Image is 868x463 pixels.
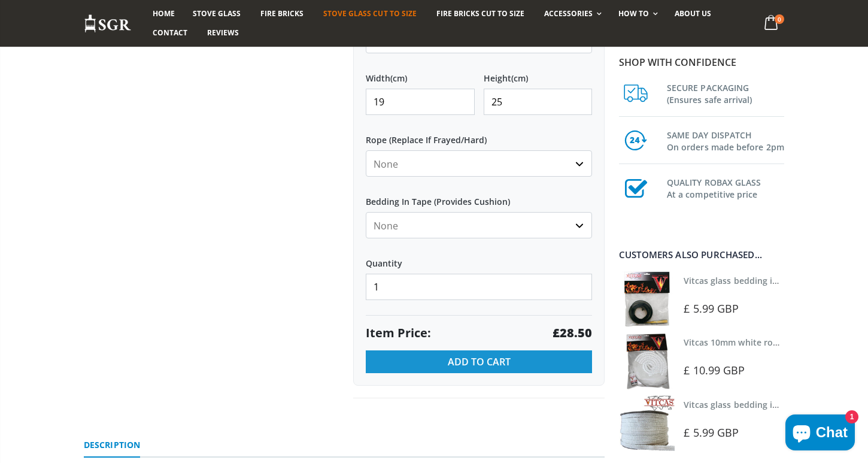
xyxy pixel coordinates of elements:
img: Vitcas stove glass bedding in tape [619,271,675,327]
span: 0 [775,14,784,24]
span: Item Price: [366,325,431,341]
label: Bedding In Tape (Provides Cushion) [366,186,592,207]
label: Quantity [366,247,592,269]
span: £ 5.99 GBP [684,301,739,316]
a: Contact [144,23,196,43]
p: Shop with confidence [619,55,784,69]
span: How To [618,8,649,19]
h3: QUALITY ROBAX GLASS At a competitive price [667,174,784,201]
strong: £28.50 [553,325,592,341]
a: About us [666,4,720,23]
span: Stove Glass [193,8,241,19]
img: Vitcas white rope, glue and gloves kit 10mm [619,333,675,389]
a: Stove Glass Cut To Size [314,4,425,23]
a: Stove Glass [184,4,250,23]
a: Accessories [535,4,608,23]
span: About us [675,8,711,19]
inbox-online-store-chat: Shopify online store chat [782,414,858,453]
a: Description [84,434,140,458]
img: Vitcas stove glass bedding in tape [619,395,675,451]
label: Height [484,62,593,84]
a: Fire Bricks [251,4,312,23]
span: £ 5.99 GBP [684,425,739,440]
span: Stove Glass Cut To Size [323,8,416,19]
a: Home [144,4,184,23]
span: Contact [153,28,187,38]
a: Reviews [198,23,248,43]
span: Fire Bricks Cut To Size [436,8,524,19]
span: £ 10.99 GBP [684,363,745,377]
a: 0 [760,12,784,35]
span: Home [153,8,175,19]
label: Width [366,62,475,84]
span: Fire Bricks [260,8,304,19]
h3: SECURE PACKAGING (Ensures safe arrival) [667,80,784,106]
button: Add to Cart [366,350,592,373]
label: Rope (Replace If Frayed/Hard) [366,124,592,146]
span: Add to Cart [448,355,511,368]
span: (cm) [511,73,528,84]
img: Stove Glass Replacement [84,14,132,34]
span: (cm) [390,73,407,84]
div: Customers also purchased... [619,250,784,259]
a: Fire Bricks Cut To Size [427,4,533,23]
span: Reviews [207,28,239,38]
h3: SAME DAY DISPATCH On orders made before 2pm [667,127,784,153]
span: Accessories [544,8,593,19]
a: How To [609,4,664,23]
